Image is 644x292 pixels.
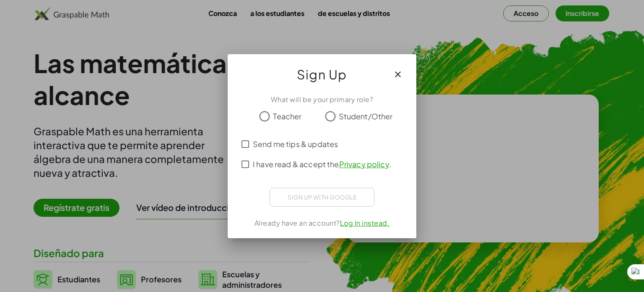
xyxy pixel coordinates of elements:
div: What will be your primary role? [238,95,406,105]
span: Send me tips & updates [253,138,338,150]
div: Already have an account? [238,218,406,228]
span: Teacher [273,110,301,122]
a: Privacy policy [339,159,389,169]
span: I have read & accept the . [253,158,391,170]
span: Sign Up [297,64,347,84]
span: Student/Other [339,110,393,122]
a: Log In instead. [340,218,390,227]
